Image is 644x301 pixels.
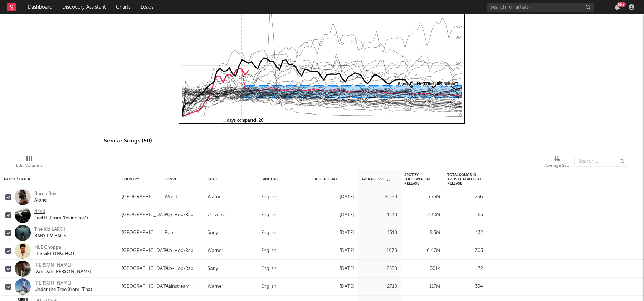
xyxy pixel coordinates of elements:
a: Burna Boy [34,191,57,197]
div: 197B [361,247,397,255]
div: Edit Columns [16,152,42,173]
div: 117M [404,282,440,291]
text: 3M [456,35,462,40]
a: The Kid LAROI [34,227,65,233]
div: [GEOGRAPHIC_DATA] [122,211,170,219]
div: 266 [447,193,483,202]
text: 0 [459,113,462,117]
div: Mainstream Electronic [165,282,200,291]
a: IT'S GETTING HOT [34,251,75,257]
div: 6.47M [404,247,440,255]
div: [DATE] [315,229,354,237]
div: 72 [447,264,483,273]
text: # days compared: 20 [223,118,263,123]
div: Genre [161,170,204,188]
div: Sony [208,264,218,273]
div: Warner [208,247,223,255]
div: Label [204,170,258,188]
div: 271B [361,282,397,291]
text: 2M [456,61,462,65]
div: 303 [447,247,483,255]
div: English [261,229,277,237]
div: English [261,247,277,255]
div: English [261,193,277,202]
a: Under the Tree (from “That Christmas”) [34,287,114,293]
div: Spotify Followers at Release [404,171,440,187]
div: Warner [208,282,223,291]
div: [GEOGRAPHIC_DATA] [122,193,157,202]
div: Hip-Hop/Rap [165,247,194,255]
a: Dah Dah [PERSON_NAME] [34,269,91,275]
div: [GEOGRAPHIC_DATA] [122,264,170,273]
div: English [261,264,277,273]
div: Average SSE [361,171,390,187]
a: d4vd [34,209,45,215]
div: English [261,282,277,291]
div: Pop [165,229,173,237]
input: Search... [574,156,628,167]
a: BABY I'M BACK [34,233,66,239]
div: [GEOGRAPHIC_DATA] [122,282,170,291]
div: 132 [447,229,483,237]
div: 133B [361,211,397,219]
div: 99 + [617,2,626,7]
div: [DATE] [315,264,354,273]
div: [DATE] [315,282,354,291]
div: Release Date [315,171,340,187]
div: [GEOGRAPHIC_DATA] [122,247,170,255]
a: Alone [34,197,47,204]
button: 99+ [615,4,620,10]
div: 301k [404,264,440,273]
div: Language [258,170,311,188]
div: 5.5M [404,229,440,237]
div: Universal [208,211,227,219]
div: Average SSE [545,161,569,170]
text: Song: Feel It (From “Invincible”) [398,82,458,86]
div: 80.6B [361,193,397,202]
div: 53 [447,211,483,219]
div: 3.73M [404,193,440,202]
div: [GEOGRAPHIC_DATA] [122,229,157,237]
div: 354 [447,282,483,291]
div: English [261,211,277,219]
div: Country [118,170,161,188]
a: Feel It (From “Invincible”) [34,215,88,222]
div: 151B [361,229,397,237]
a: NLE Choppa [34,244,61,251]
div: Edit Columns [16,161,42,170]
div: Warner [208,193,223,202]
div: [DATE] [315,193,354,202]
div: 2.38M [404,211,440,219]
div: Sony [208,229,218,237]
div: Similar Songs ( 50 ): [104,137,540,145]
div: Hip-Hop/Rap [165,264,194,273]
a: [PERSON_NAME] [34,262,71,269]
div: Average SSE [545,152,569,173]
div: Total Songs in Artist Catalog at Release [447,171,483,187]
a: [PERSON_NAME] [34,280,71,287]
div: [DATE] [315,211,354,219]
text: 1M [456,87,462,91]
div: Artist / Track [4,171,30,187]
div: Hip-Hop/Rap [165,211,194,219]
div: 253B [361,264,397,273]
div: World [165,193,177,202]
input: Search for artists [487,3,594,12]
div: [DATE] [315,247,354,255]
